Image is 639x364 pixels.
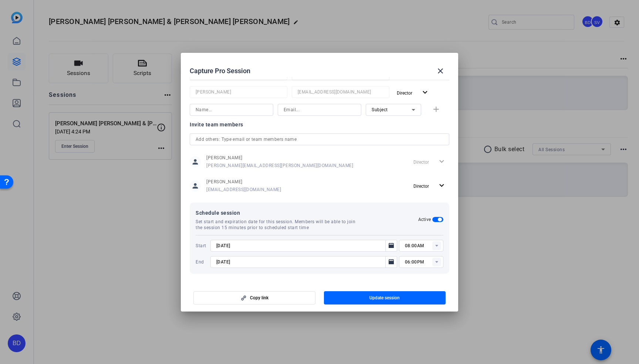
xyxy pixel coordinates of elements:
button: Open calendar [385,240,397,252]
span: End [196,259,209,265]
input: Choose expiration date [216,258,384,266]
input: Add others: Type email or team members name [196,135,443,144]
button: Copy link [193,291,315,305]
span: Director [413,184,429,189]
input: Choose start date [216,241,384,250]
span: Copy link [250,295,268,301]
span: [PERSON_NAME] [206,155,353,161]
span: Start [196,243,209,249]
span: [PERSON_NAME][EMAIL_ADDRESS][PERSON_NAME][DOMAIN_NAME] [206,163,353,169]
mat-icon: person [190,156,201,167]
span: Update session [369,295,400,301]
span: [PERSON_NAME] [206,179,281,185]
input: Name... [196,105,267,114]
span: [EMAIL_ADDRESS][DOMAIN_NAME] [206,187,281,193]
input: Name... [196,88,281,96]
input: Time [405,258,443,266]
div: Capture Pro Session [190,62,449,80]
button: Director [410,179,449,193]
mat-icon: expand_more [420,88,430,97]
mat-icon: person [190,180,201,191]
button: Update session [324,291,446,305]
mat-icon: close [436,67,445,75]
mat-icon: expand_more [437,181,446,190]
input: Time [405,241,443,250]
span: Subject [372,107,388,112]
input: Email... [284,105,355,114]
span: Set start and expiration date for this session. Members will be able to join the session 15 minut... [196,219,362,231]
button: Director [394,86,433,99]
span: Schedule session [196,208,418,217]
div: Invite team members [190,120,449,129]
span: Director [397,91,412,96]
button: Open calendar [385,256,397,268]
h2: Active [418,217,431,222]
input: Email... [298,88,383,96]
